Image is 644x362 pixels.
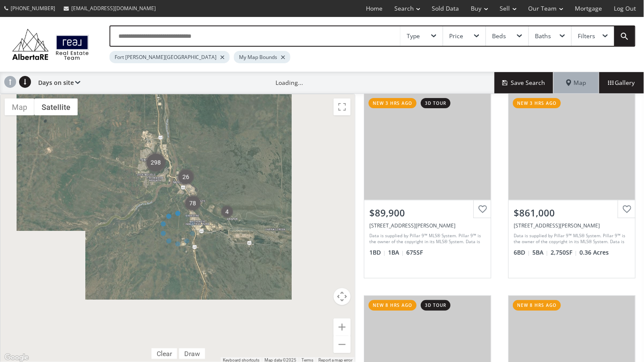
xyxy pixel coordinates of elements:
[110,51,230,63] div: Fort [PERSON_NAME][GEOGRAPHIC_DATA]
[579,248,609,257] span: 0.36 Acres
[276,79,304,87] div: Loading...
[554,72,599,93] div: Map
[495,72,554,93] button: Save Search
[578,33,596,39] div: Filters
[450,33,464,39] div: Price
[369,206,486,219] div: $89,900
[514,233,628,245] div: Data is supplied by Pillar 9™ MLS® System. Pillar 9™ is the owner of the copyright in its MLS® Sy...
[492,33,506,39] div: Beds
[369,222,486,229] div: 253 Gregoire Drive #207, Fort McMurray, AB T9H 4G7
[369,233,484,245] div: Data is supplied by Pillar 9™ MLS® System. Pillar 9™ is the owner of the copyright in its MLS® Sy...
[407,33,420,39] div: Type
[406,248,423,257] span: 675 SF
[599,72,644,93] div: Gallery
[34,72,80,93] div: Days on site
[355,85,500,287] a: new 3 hrs ago3d tour$89,900[STREET_ADDRESS][PERSON_NAME]Data is supplied by Pillar 9™ MLS® System...
[388,248,404,257] span: 1 BA
[59,0,160,16] a: [EMAIL_ADDRESS][DOMAIN_NAME]
[532,248,548,257] span: 5 BA
[566,79,587,87] span: Map
[500,85,644,287] a: new 3 hrs ago$861,000[STREET_ADDRESS][PERSON_NAME]Data is supplied by Pillar 9™ MLS® System. Pill...
[71,5,156,12] span: [EMAIL_ADDRESS][DOMAIN_NAME]
[608,79,635,87] span: Gallery
[369,248,386,257] span: 1 BD
[514,248,530,257] span: 6 BD
[514,222,630,229] div: 112 Woodpecker Green, Fort McMurray, AB T9K 0L3
[11,5,55,12] span: [PHONE_NUMBER]
[551,248,577,257] span: 2,750 SF
[8,27,93,62] img: Logo
[234,51,290,63] div: My Map Bounds
[514,206,630,219] div: $861,000
[535,33,551,39] div: Baths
